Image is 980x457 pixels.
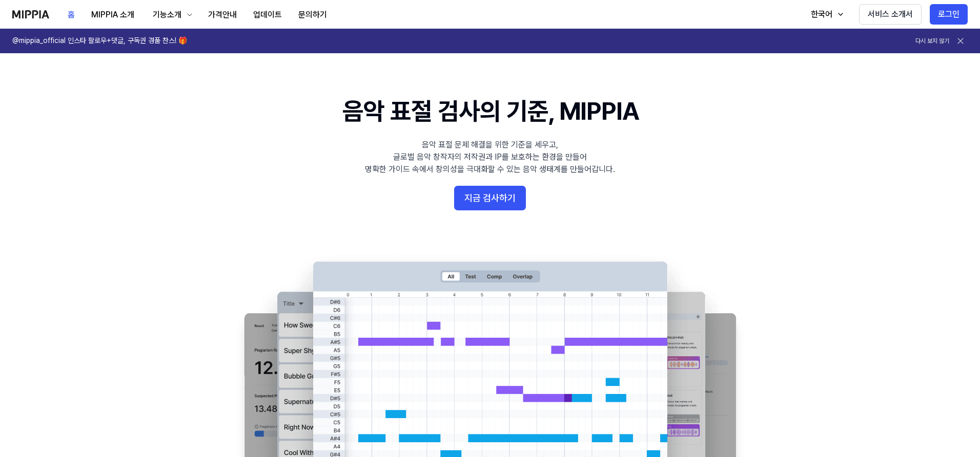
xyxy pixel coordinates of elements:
[365,139,615,176] div: 음악 표절 문제 해결을 위한 기준을 세우고, 글로벌 음악 창작자의 저작권과 IP를 보호하는 환경을 만들어 명확한 가이드 속에서 창의성을 극대화할 수 있는 음악 생태계를 만들어...
[915,37,949,46] button: 다시 보지 않기
[801,4,851,25] button: 한국어
[12,36,187,46] h1: @mippia_official 인스타 팔로우+댓글, 구독권 경품 찬스! 🎁
[245,1,290,29] a: 업데이트
[930,4,968,25] button: 로그인
[12,10,49,18] img: logo
[59,1,83,29] a: 홈
[859,4,922,25] button: 서비스 소개서
[200,5,245,25] button: 가격안내
[290,5,335,25] button: 문의하기
[151,9,183,21] div: 기능소개
[454,186,526,210] button: 지금 검사하기
[83,5,142,25] button: MIPPIA 소개
[342,94,638,128] h1: 음악 표절 검사의 기준, MIPPIA
[142,5,200,25] button: 기능소개
[59,5,83,25] button: 홈
[809,8,834,20] div: 한국어
[245,5,290,25] button: 업데이트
